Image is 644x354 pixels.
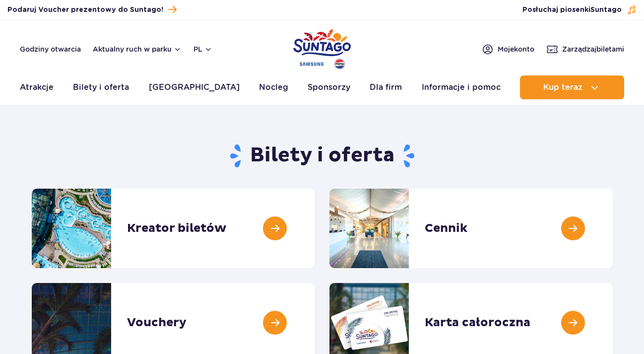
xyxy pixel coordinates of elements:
span: Podaruj Voucher prezentowy do Suntago! [7,5,163,15]
a: Mojekonto [482,43,534,55]
button: Kup teraz [520,75,624,99]
a: Bilety i oferta [73,75,129,99]
a: [GEOGRAPHIC_DATA] [149,75,240,99]
a: Park of Poland [293,25,351,71]
a: Dla firm [370,75,402,99]
span: Suntago [590,6,622,13]
a: Sponsorzy [308,75,350,99]
button: pl [193,44,212,54]
a: Podaruj Voucher prezentowy do Suntago! [7,3,177,16]
span: Zarządzaj biletami [562,44,624,54]
a: Atrakcje [20,75,54,99]
button: Aktualny ruch w parku [93,45,182,53]
a: Informacje i pomoc [422,75,501,99]
a: Godziny otwarcia [20,44,81,54]
a: Nocleg [259,75,288,99]
a: Zarządzajbiletami [546,43,624,55]
h1: Bilety i oferta [32,143,613,169]
span: Kup teraz [543,83,582,92]
span: Moje konto [498,44,534,54]
button: Posłuchaj piosenkiSuntago [522,5,637,15]
span: Posłuchaj piosenki [522,5,622,15]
